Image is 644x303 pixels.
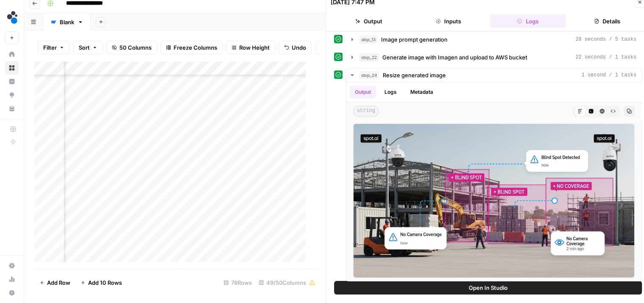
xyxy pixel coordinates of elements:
span: Sort [79,43,90,52]
span: Image prompt generation [381,35,448,44]
a: Usage [5,272,19,286]
button: Sort [73,41,103,54]
div: 78 Rows [220,276,255,289]
span: 28 seconds / 5 tasks [575,36,636,43]
span: step_24 [359,71,379,79]
button: Output [331,14,407,28]
a: Opportunities [5,88,19,102]
button: Output [350,86,376,98]
button: Add Row [34,276,75,289]
button: Open In Studio [334,281,642,295]
span: step_13 [359,35,378,44]
span: step_22 [359,53,379,62]
button: Undo [279,41,312,54]
span: Row Height [239,43,270,52]
button: Inputs [410,14,486,28]
button: Help + Support [5,286,19,300]
button: Workspace: spot.ai [5,7,19,28]
a: Your Data [5,102,19,115]
button: 50 Columns [106,41,157,54]
span: Open In Studio [469,283,508,292]
span: string [353,106,379,117]
span: Undo [292,43,306,52]
button: 1 second / 1 tasks [346,68,641,82]
span: 22 seconds / 1 tasks [575,53,636,61]
span: Resize generated image [383,71,446,79]
div: 1 second / 1 tasks [346,82,641,281]
button: Add 10 Rows [75,276,127,289]
span: Add Row [47,278,70,287]
a: Blank [43,14,91,31]
button: Logs [379,86,402,98]
a: Insights [5,75,19,88]
button: Filter [38,41,70,54]
span: Generate image with Imagen and upload to AWS bucket [382,53,527,62]
button: Freeze Columns [160,41,223,54]
span: 50 Columns [119,43,152,52]
span: 1 second / 1 tasks [581,71,636,79]
span: Filter [43,43,57,52]
button: 28 seconds / 5 tasks [346,33,641,46]
img: output preview [353,123,635,278]
div: Blank [60,18,74,26]
span: Freeze Columns [174,43,217,52]
img: spot.ai Logo [5,10,20,25]
button: Metadata [405,86,438,98]
a: Browse [5,61,19,75]
div: 49/50 Columns [255,276,319,289]
a: Home [5,48,19,61]
a: Settings [5,259,19,272]
span: Add 10 Rows [88,278,122,287]
button: 22 seconds / 1 tasks [346,50,641,64]
button: Logs [490,14,566,28]
button: Row Height [226,41,275,54]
